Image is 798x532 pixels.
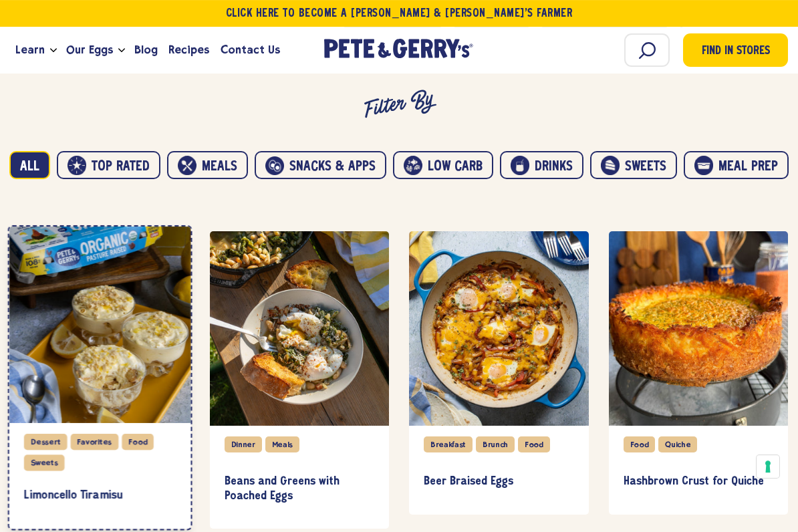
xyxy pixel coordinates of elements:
[702,43,770,61] span: Find in Stores
[50,48,57,53] button: Open the dropdown menu for Learn
[518,436,550,452] div: Food
[624,436,656,452] div: Food
[609,231,789,515] div: item
[10,32,50,68] a: Learn
[210,231,390,529] div: item
[215,32,285,68] a: Contact Us
[129,32,163,68] a: Blog
[168,41,209,58] span: Recipes
[683,33,788,67] a: Find in Stores
[10,231,190,531] div: item
[265,436,299,452] div: Meals
[24,489,176,503] h3: Limoncello Tiramisu
[624,33,670,67] input: Search
[225,436,262,452] div: Dinner
[225,475,375,503] h3: Beans and Greens with Poached Eggs
[363,88,435,120] h3: Filter By
[221,41,280,58] span: Contact Us
[24,454,65,471] div: Sweets
[684,151,789,179] button: Meal prep
[476,436,515,452] div: Brunch
[9,151,50,179] button: All
[134,41,158,58] span: Blog
[167,151,248,179] button: Meals
[225,462,375,515] a: Beans and Greens with Poached Eggs
[163,32,215,68] a: Recipes
[66,41,113,58] span: Our Eggs
[424,475,574,489] h3: Beer Braised Eggs
[57,151,160,179] button: Top Rated
[658,436,697,452] div: Quiche
[624,475,774,489] h3: Hashbrown Crust for Quiche
[61,32,118,68] a: Our Eggs
[70,434,118,450] div: Favorites
[255,151,386,179] button: Snacks & Apps
[409,231,589,515] div: item
[122,434,154,450] div: Food
[424,462,574,501] a: Beer Braised Eggs
[757,455,779,478] button: Your consent preferences for tracking technologies
[500,151,583,179] button: Drinks
[393,151,493,179] button: Low carb
[24,434,67,450] div: Dessert
[24,477,176,515] a: Limoncello Tiramisu
[590,151,677,179] button: Sweets
[15,41,45,58] span: Learn
[118,48,125,53] button: Open the dropdown menu for Our Eggs
[624,462,774,501] a: Hashbrown Crust for Quiche
[424,436,473,452] div: Breakfast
